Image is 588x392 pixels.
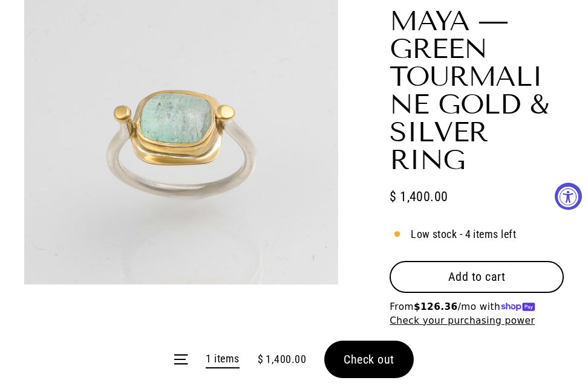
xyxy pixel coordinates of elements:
span: $ 1,400.00 [390,186,448,207]
button: Add to cart [390,261,564,292]
span: $ 1,400.00 [258,351,307,368]
span: Add to cart [448,269,506,284]
span: Low stock - 4 items left [411,226,516,243]
button: Accessibility Widget, click to open [555,182,582,210]
h1: Maya — Green Tourmaline Gold & Silver Ring [390,7,564,174]
a: 1 items [206,350,239,369]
